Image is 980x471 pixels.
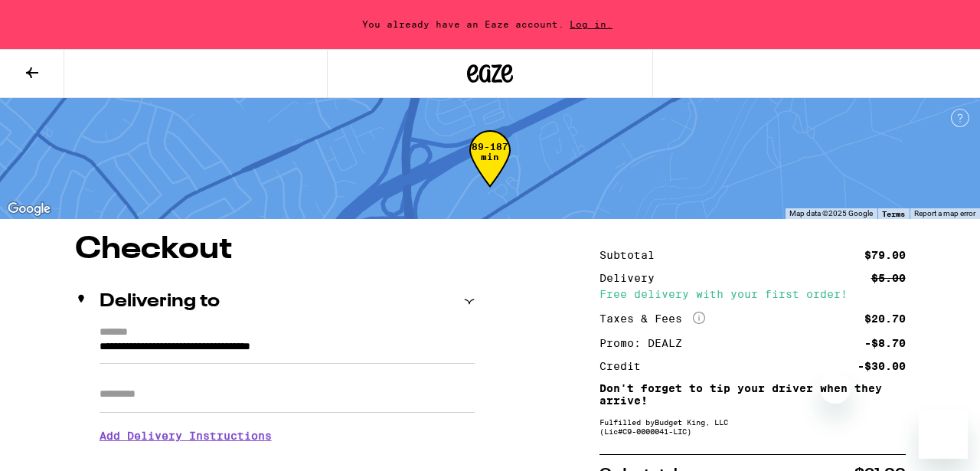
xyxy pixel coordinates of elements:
span: You already have an Eaze account. [362,19,564,29]
span: Map data ©2025 Google [789,209,873,218]
div: Promo: DEALZ [599,338,693,348]
span: Log in. [564,19,618,29]
div: -$30.00 [857,361,906,371]
h1: Checkout [75,234,475,265]
div: Taxes & Fees [599,312,705,325]
div: 89-187 min [469,142,511,199]
div: -$8.70 [864,338,906,348]
div: Fulfilled by Budget King, LLC (Lic# C9-0000041-LIC ) [599,417,906,436]
div: $20.70 [864,313,906,324]
p: Don't forget to tip your driver when they arrive! [599,382,906,407]
img: Google [4,199,54,219]
div: Free delivery with your first order! [599,289,906,299]
div: Subtotal [599,250,665,260]
h3: Add Delivery Instructions [100,418,475,453]
a: Terms [882,209,905,218]
div: $79.00 [864,250,906,260]
iframe: Button to launch messaging window [919,410,968,459]
div: Credit [599,361,652,371]
h2: Delivering to [100,293,220,311]
div: Delivery [599,273,665,283]
div: $5.00 [871,273,906,283]
iframe: Close message [820,373,851,404]
a: Open this area in Google Maps (opens a new window) [4,199,54,219]
p: We'll contact you at [PHONE_NUMBER] when we arrive [100,453,475,466]
a: Report a map error [914,209,975,218]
